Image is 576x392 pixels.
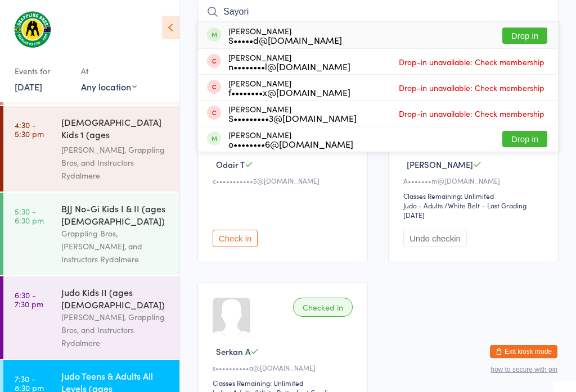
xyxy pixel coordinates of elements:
button: Drop in [502,131,547,147]
div: S•••••d@[DOMAIN_NAME] [228,35,342,44]
button: how to secure with pin [490,366,557,373]
button: Drop in [502,28,547,44]
span: Drop-in unavailable: Check membership [396,105,547,122]
span: Drop-in unavailable: Check membership [396,53,547,70]
div: A•••••••m@[DOMAIN_NAME] [403,176,547,185]
button: Exit kiosk mode [490,345,557,358]
div: c•••••••••••5@[DOMAIN_NAME] [213,176,356,185]
div: S•••••••••3@[DOMAIN_NAME] [228,113,357,122]
div: [DEMOGRAPHIC_DATA] Kids 1 (ages [DEMOGRAPHIC_DATA]) [61,116,170,143]
time: 6:30 - 7:30 pm [15,290,43,308]
span: Odair T [216,158,245,170]
div: Events for [15,62,70,80]
div: [PERSON_NAME], Grappling Bros, and Instructors Rydalmere [61,311,170,349]
div: [PERSON_NAME] [228,130,353,148]
time: 4:30 - 5:30 pm [15,120,44,138]
div: At [81,62,137,80]
a: 4:30 -5:30 pm[DEMOGRAPHIC_DATA] Kids 1 (ages [DEMOGRAPHIC_DATA])[PERSON_NAME], Grappling Bros, an... [3,106,179,192]
div: Classes Remaining: Unlimited [213,378,356,388]
a: 5:30 -6:30 pmBJJ No-Gi Kids I & II (ages [DEMOGRAPHIC_DATA])Grappling Bros, [PERSON_NAME], and In... [3,193,179,275]
span: Drop-in unavailable: Check membership [396,79,547,96]
div: [PERSON_NAME] [228,104,357,122]
div: Grappling Bros, [PERSON_NAME], and Instructors Rydalmere [61,227,170,266]
div: o••••••••6@[DOMAIN_NAME] [228,139,353,148]
a: [DATE] [15,80,42,93]
span: [PERSON_NAME] [407,158,473,170]
div: [PERSON_NAME] [228,26,342,44]
div: f••••••••x@[DOMAIN_NAME] [228,88,350,97]
span: / White Belt – Last Grading [DATE] [403,200,526,220]
div: Judo Kids II (ages [DEMOGRAPHIC_DATA]) [61,286,170,311]
div: Checked in [293,298,353,317]
div: [PERSON_NAME] [228,79,350,97]
a: 6:30 -7:30 pmJudo Kids II (ages [DEMOGRAPHIC_DATA])[PERSON_NAME], Grappling Bros, and Instructors... [3,276,179,359]
div: [PERSON_NAME], Grappling Bros, and Instructors Rydalmere [61,143,170,182]
button: Check in [213,230,258,247]
div: s••••••••••a@[DOMAIN_NAME] [213,363,356,372]
button: Undo checkin [403,230,467,247]
div: n••••••••l@[DOMAIN_NAME] [228,62,350,71]
div: Judo - Adults [403,200,443,210]
time: 7:30 - 8:30 pm [15,374,44,392]
div: BJJ No-Gi Kids I & II (ages [DEMOGRAPHIC_DATA]) [61,202,170,227]
div: [PERSON_NAME] [228,53,350,71]
div: Any location [81,80,137,93]
img: Grappling Bros Rydalmere [11,8,53,51]
span: Serkan A [216,345,250,357]
time: 5:30 - 6:30 pm [15,207,44,225]
div: Classes Remaining: Unlimited [403,191,547,200]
